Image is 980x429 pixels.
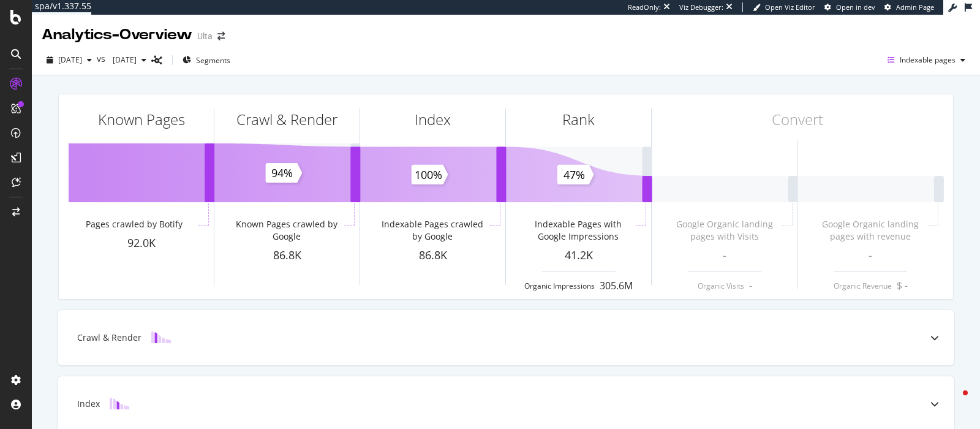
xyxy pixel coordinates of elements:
div: Index [77,398,100,410]
button: Segments [178,50,235,70]
div: 92.0K [69,235,214,251]
div: Known Pages [98,109,185,130]
div: Known Pages crawled by Google [232,218,341,243]
span: 2024 Aug. 26th [108,55,137,65]
div: Index [415,109,451,130]
div: Analytics - Overview [42,25,192,45]
button: Indexable pages [883,50,970,70]
span: Open in dev [836,2,875,12]
div: 305.6M [600,279,633,293]
div: Rank [562,109,595,130]
div: arrow-right-arrow-left [217,32,225,40]
button: [DATE] [42,50,97,70]
div: 86.8K [360,248,505,264]
img: block-icon [110,398,129,409]
div: Organic Impressions [524,281,595,291]
button: [DATE] [108,50,151,70]
span: vs [97,53,108,65]
div: Indexable Pages crawled by Google [377,218,487,243]
a: Admin Page [884,2,934,12]
div: Ulta [197,30,213,42]
iframe: Intercom live chat [938,387,968,417]
span: 2025 Aug. 27th [58,55,82,65]
div: Indexable Pages with Google Impressions [523,218,633,243]
div: Crawl & Render [77,332,141,344]
span: Admin Page [896,2,934,12]
div: 86.8K [214,248,360,264]
span: Open Viz Editor [765,2,815,12]
div: Pages crawled by Botify [86,218,183,230]
span: Segments [196,55,230,66]
a: Open in dev [824,2,875,12]
div: ReadOnly: [628,2,661,12]
div: Viz Debugger: [679,2,723,12]
div: Crawl & Render [236,109,337,130]
div: 41.2K [506,248,651,264]
span: Indexable pages [900,55,956,65]
img: block-icon [151,332,171,343]
a: Open Viz Editor [753,2,815,12]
